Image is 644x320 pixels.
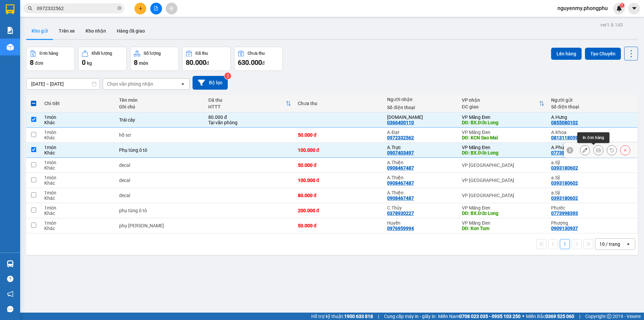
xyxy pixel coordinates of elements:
[44,165,112,171] div: Khác
[182,47,231,71] button: Đã thu80.000đ
[44,195,112,201] div: Khác
[628,3,640,14] button: caret-down
[298,147,381,153] div: 100.000 đ
[298,178,381,183] div: 100.000 đ
[208,115,291,120] div: 80.000 đ
[29,11,91,20] span: VP HCM: 522 [PERSON_NAME], P.4, Q.[GEOGRAPHIC_DATA]
[551,175,634,180] div: a.Sỹ
[551,211,578,216] div: 0773998393
[224,73,231,79] sup: 2
[387,120,414,125] div: 0366400110
[7,44,14,51] img: warehouse-icon
[53,23,80,39] button: Trên xe
[29,21,75,34] span: VP Bình Dương: 36 Xuyên Á, [PERSON_NAME], Dĩ An, [GEOGRAPHIC_DATA]
[78,47,127,71] button: Khối lượng0kg
[7,27,14,34] img: solution-icon
[186,58,206,66] span: 80.000
[344,314,373,319] strong: 1900 633 818
[28,6,33,11] span: search
[238,58,262,66] span: 630.000
[180,81,185,87] svg: open
[208,97,286,103] div: Đã thu
[44,175,112,180] div: 1 món
[44,205,112,211] div: 1 món
[169,6,174,11] span: aim
[87,60,92,66] span: kg
[462,178,545,183] div: VP [GEOGRAPHIC_DATA]
[621,3,623,8] span: 1
[579,313,580,320] span: |
[631,5,637,11] span: caret-down
[44,145,112,150] div: 1 món
[130,47,179,71] button: Số lượng8món
[552,4,613,12] span: nguyenmy.phongphu
[462,193,545,198] div: VP [GEOGRAPHIC_DATA]
[37,49,58,53] strong: 0333 161718
[92,51,112,56] div: Khối lượng
[82,58,86,66] span: 0
[387,150,414,155] div: 0907403497
[387,105,455,110] div: Số điện thoại
[139,60,148,66] span: món
[44,211,112,216] div: Khác
[551,104,634,109] div: Số điện thoại
[135,3,146,14] button: plus
[35,60,43,66] span: đơn
[208,120,291,125] div: Tại văn phòng
[551,180,578,186] div: 0393180602
[551,135,578,140] div: 0813118059
[119,208,202,213] div: phụ tùng ô tô
[462,226,545,231] div: DĐ: Kon Tum
[462,104,539,109] div: ĐC giao
[551,165,578,171] div: 0393180602
[80,23,111,39] button: Kho nhận
[387,195,414,201] div: 0908467487
[44,180,112,186] div: Khác
[560,239,570,249] button: 1
[387,115,455,120] div: C.Ly
[119,163,202,168] div: decal
[196,51,208,56] div: Đã thu
[551,195,578,201] div: 0393180602
[298,163,381,168] div: 50.000 đ
[551,130,634,135] div: A.Khoa
[626,241,631,247] svg: open
[30,58,34,66] span: 8
[37,5,116,12] input: Tìm tên, số ĐT hoặc mã đơn
[119,178,202,183] div: decal
[26,79,100,89] input: Select a date range.
[384,313,436,320] span: Cung cấp máy in - giấy in:
[387,175,455,180] div: A.Thiện
[551,150,578,155] div: 0773998393
[577,132,609,143] div: In đơn hàng
[44,220,112,226] div: 1 món
[580,145,590,155] div: Sửa đơn hàng
[119,147,202,153] div: Phụ tùng ô tô
[438,313,521,320] span: Miền Nam
[154,6,158,11] span: file-add
[387,165,414,171] div: 0908467487
[298,101,381,106] div: Chưa thu
[134,58,138,66] span: 8
[107,81,153,87] div: Chọn văn phòng nhận
[551,220,634,226] div: Phượng
[144,51,161,56] div: Số lượng
[600,21,623,29] div: ver 1.8.143
[387,211,414,216] div: 0378930227
[551,190,634,195] div: a.Sỹ
[462,205,545,211] div: VP Măng Đen
[6,4,14,14] img: logo-vxr
[462,120,545,125] div: DĐ: BX.Đức Long
[44,226,112,231] div: Khác
[462,211,545,216] div: DĐ: BX.Đức Long
[387,220,455,226] div: Huyền
[29,35,86,48] span: VP [GEOGRAPHIC_DATA]: 84C KQH [PERSON_NAME], P.7, [GEOGRAPHIC_DATA]
[150,3,162,14] button: file-add
[193,76,228,90] button: Bộ lọc
[111,23,150,39] button: Hàng đã giao
[298,208,381,213] div: 200.000 đ
[387,190,455,195] div: A.Thiện
[117,5,121,12] span: close-circle
[551,115,634,120] div: A.Hưng
[166,3,177,14] button: aim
